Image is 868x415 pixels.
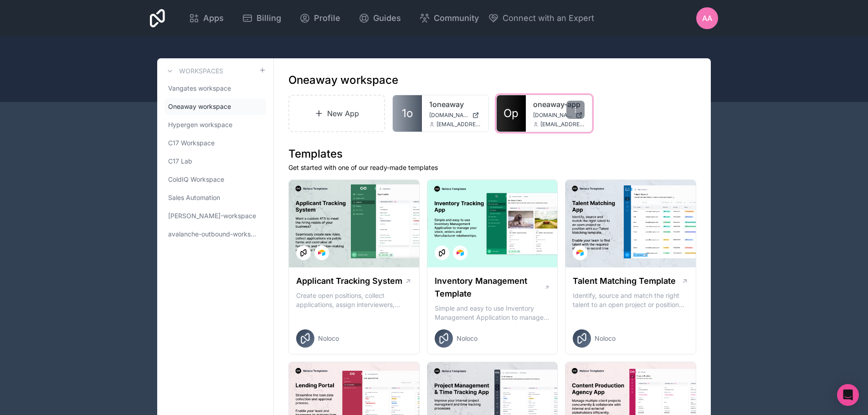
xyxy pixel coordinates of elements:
img: Airtable Logo [318,249,325,256]
span: Community [434,12,479,25]
a: ColdIQ Workspace [164,171,266,188]
a: avalanche-outbound-workspace [164,226,266,242]
span: Vangates workspace [168,84,231,93]
h1: Oneaway workspace [288,73,398,87]
img: Airtable Logo [457,249,464,256]
a: 1oneaway [429,99,481,110]
h3: Workspaces [179,67,223,76]
p: Get started with one of our ready-made templates [288,163,696,172]
a: oneaway-app [533,99,585,110]
h1: Talent Matching Template [573,275,676,287]
a: C17 Workspace [164,135,266,151]
span: Oneaway workspace [168,102,231,111]
p: Create open positions, collect applications, assign interviewers, centralise candidate feedback a... [296,291,412,309]
a: Profile [292,8,348,28]
span: [EMAIL_ADDRESS][DOMAIN_NAME] [540,121,585,128]
a: Billing [235,8,288,28]
a: Community [412,8,486,28]
span: [EMAIL_ADDRESS][DOMAIN_NAME] [437,121,481,128]
span: Connect with an Expert [503,12,594,25]
span: ColdIQ Workspace [168,175,224,184]
h1: Applicant Tracking System [296,275,402,287]
p: Identify, source and match the right talent to an open project or position with our Talent Matchi... [573,291,688,309]
a: New App [288,95,385,132]
span: Apps [203,12,224,25]
p: Simple and easy to use Inventory Management Application to manage your stock, orders and Manufact... [435,304,550,322]
a: Sales Automation [164,190,266,206]
span: Billing [257,12,281,25]
span: Hypergen workspace [168,120,232,129]
a: Workspaces [164,66,223,77]
a: Guides [351,8,408,28]
a: [DOMAIN_NAME] [533,112,585,119]
span: [DOMAIN_NAME] [429,112,468,119]
a: Oneaway workspace [164,98,266,115]
span: Sales Automation [168,193,220,202]
span: Noloco [318,334,339,343]
span: Profile [314,12,340,25]
span: 1o [402,106,413,121]
span: [DOMAIN_NAME] [533,112,572,119]
span: Op [503,106,519,121]
a: [PERSON_NAME]-workspace [164,208,266,224]
span: avalanche-outbound-workspace [168,230,259,239]
span: Noloco [595,334,616,343]
a: Vangates workspace [164,80,266,97]
span: Aa [702,13,712,24]
h1: Inventory Management Template [435,275,544,300]
span: [PERSON_NAME]-workspace [168,211,256,220]
span: Noloco [457,334,478,343]
span: Guides [373,12,401,25]
a: [DOMAIN_NAME] [429,112,481,119]
a: Apps [181,8,231,28]
a: C17 Lab [164,153,266,169]
a: Op [497,95,526,132]
img: Airtable Logo [576,249,584,256]
a: Hypergen workspace [164,117,266,133]
a: 1o [393,95,422,132]
h1: Templates [288,147,696,161]
span: C17 Lab [168,157,192,166]
button: Connect with an Expert [488,12,594,25]
div: Open Intercom Messenger [837,384,859,406]
span: C17 Workspace [168,138,215,148]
